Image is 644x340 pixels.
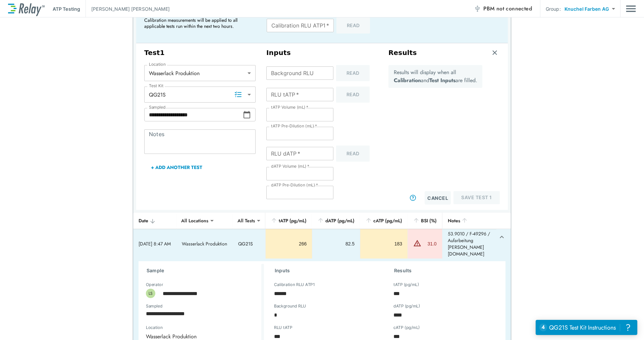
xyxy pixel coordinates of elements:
[317,217,355,225] div: dATP (pg/mL)
[8,2,45,16] img: LuminUltra Relay
[274,325,292,330] label: RLU tATP
[388,49,417,57] h3: Results
[233,214,260,227] div: All Tests
[366,240,402,247] div: 183
[626,2,636,15] img: Drawer Icon
[271,164,309,169] label: dATP Volume (mL)
[146,304,163,308] label: Sampled
[448,217,491,225] div: Notes
[318,240,355,247] div: 82.5
[393,304,420,308] label: dATP (pg/mL)
[425,191,451,205] button: Cancel
[149,105,166,110] label: Sampled
[271,183,318,187] label: dATP Pre-Dilution (mL)
[365,217,402,225] div: cATP (pg/mL)
[274,304,306,308] label: Background RLU
[491,49,498,56] img: Remove
[275,267,378,275] h3: Inputs
[626,2,636,15] button: Main menu
[266,49,378,57] h3: Inputs
[144,108,243,121] input: Choose date, selected date is Sep 11, 2025
[141,307,250,320] input: Choose date, selected date is Sep 11, 2025
[271,217,307,225] div: tATP (pg/mL)
[413,217,437,225] div: BSI (%)
[271,105,308,110] label: tATP Volume (mL)
[139,240,171,247] div: [DATE] 8:47 AM
[144,66,256,80] div: Wasserlack Produktion
[394,76,421,84] b: Calibration
[146,325,231,330] label: Location
[233,229,266,259] td: QG21S
[496,5,532,12] span: not connected
[176,214,213,227] div: All Locations
[149,83,164,88] label: Test Kit
[147,267,261,275] h3: Sample
[271,124,317,128] label: tATP Pre-Dilution (mL)
[91,5,170,12] p: [PERSON_NAME] [PERSON_NAME]
[149,62,166,67] label: Location
[496,231,507,243] button: expand row
[271,240,307,247] div: 266
[536,320,637,335] iframe: Resource center
[144,17,252,29] p: Calibration measurements will be applied to all applicable tests run within the next two hours.
[429,76,455,84] b: Test Inputs
[471,2,535,15] button: PBM not connected
[413,239,421,247] img: Warning
[144,88,256,101] div: QG21S
[442,229,496,259] td: 53.9010 / F-49296 / Aufarbeitung [PERSON_NAME][DOMAIN_NAME]
[274,282,315,287] label: Calibration RLU ATP1
[144,49,256,57] h3: Test 1
[393,325,420,330] label: cATP (pg/mL)
[483,4,532,13] span: PBM
[394,267,497,275] h3: Results
[146,282,163,287] label: Operator
[393,282,419,287] label: tATP (pg/mL)
[546,5,561,12] p: Group:
[144,159,209,175] button: + Add Another Test
[146,289,155,298] div: LS
[133,213,176,229] th: Date
[176,229,233,259] td: Wasserlack Produktion
[423,240,437,247] div: 31.0
[53,5,80,12] p: ATP Testing
[474,5,481,12] img: Offline Icon
[394,68,477,84] p: Results will display when all and are filled.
